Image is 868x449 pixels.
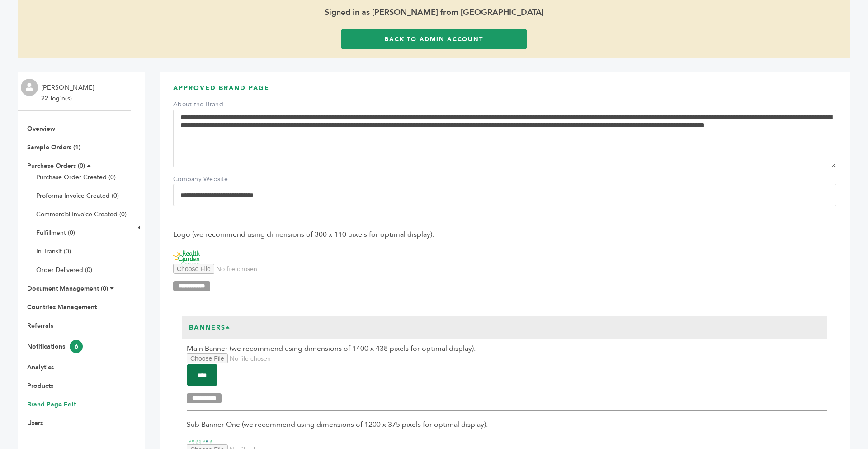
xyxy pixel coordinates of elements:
[173,100,236,109] label: About the Brand
[36,210,127,219] a: Commercial Invoice Created (0)
[341,29,527,49] a: Back to Admin Account
[36,173,116,182] a: Purchase Order Created (0)
[27,419,43,427] a: Users
[187,439,214,444] img: Health Garden
[27,162,85,170] a: Purchase Orders (0)
[36,229,75,237] a: Fulfillment (0)
[36,247,71,256] a: In-Transit (0)
[27,382,53,390] a: Products
[173,229,836,239] span: Logo (we recommend using dimensions of 300 x 110 pixels for optimal display):
[21,79,38,96] img: profile.png
[41,82,101,104] li: [PERSON_NAME] - 22 login(s)
[27,342,83,351] a: Notifications6
[173,175,236,184] label: Company Website
[173,84,836,100] h3: APPROVED BRAND PAGE
[36,191,119,200] a: Proforma Invoice Created (0)
[173,250,200,264] img: Health Garden
[187,420,827,430] span: Sub Banner One (we recommend using dimensions of 1200 x 375 pixels for optimal display):
[27,284,108,293] a: Document Management (0)
[36,266,92,274] a: Order Delivered (0)
[70,340,83,353] span: 6
[182,316,237,339] h3: Banners
[27,124,55,133] a: Overview
[27,400,76,409] a: Brand Page Edit
[27,303,97,311] a: Countries Management
[27,363,54,372] a: Analytics
[27,321,53,330] a: Referrals
[27,143,80,152] a: Sample Orders (1)
[187,344,827,353] span: Main Banner (we recommend using dimensions of 1400 x 438 pixels for optimal display):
